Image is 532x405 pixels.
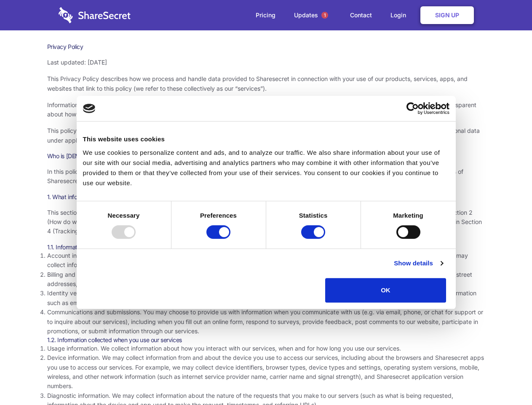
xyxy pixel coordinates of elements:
span: 1.2. Information collected when you use our services [47,336,182,343]
span: Billing and payment information. In order to purchase a service, you may need to provide us with ... [47,271,472,287]
span: Who is [DEMOGRAPHIC_DATA]? [47,152,131,159]
img: logo [83,104,96,113]
span: This Privacy Policy describes how we process and handle data provided to Sharesecret in connectio... [47,75,468,92]
h1: Privacy Policy [47,43,485,51]
strong: Necessary [108,212,140,219]
a: Sign Up [420,6,474,24]
div: We use cookies to personalize content and ads, and to analyze our traffic. We also share informat... [83,148,449,188]
span: Device information. We may collect information from and about the device you use to access our se... [47,354,484,389]
p: Last updated: [DATE] [47,58,485,67]
a: Show details [394,258,443,268]
span: Communications and submissions. You may choose to provide us with information when you communicat... [47,308,483,335]
span: Identity verification information. Some services require you to verify your identity as part of c... [47,289,476,306]
a: Login [382,2,419,28]
span: This section describes the various types of information we collect from and about you. To underst... [47,209,482,235]
button: OK [325,278,446,302]
div: This website uses cookies [83,134,449,144]
img: logo-wordmark-white-trans-d4663122ce5f474addd5e946df7df03e33cb6a1c49d2221995e7729f52c070b2.svg [59,7,131,23]
strong: Statistics [299,212,328,219]
span: 1. What information do we collect about you? [47,193,163,200]
span: Information security and privacy are at the heart of what Sharesecret values and promotes as a co... [47,101,476,118]
strong: Marketing [393,212,423,219]
span: Account information. Our services generally require you to create an account before you can acces... [47,252,468,268]
span: Usage information. We collect information about how you interact with our services, when and for ... [47,345,401,352]
a: Usercentrics Cookiebot - opens in a new window [376,102,449,115]
span: 1.1. Information you provide to us [47,243,132,251]
a: Pricing [247,2,284,28]
span: This policy uses the term “personal data” to refer to information that is related to an identifie... [47,127,480,143]
span: 1 [321,12,328,19]
strong: Preferences [200,212,237,219]
a: Contact [342,2,380,28]
span: In this policy, “Sharesecret,” “we,” “us,” and “our” refer to Sharesecret Inc., a U.S. company. S... [47,168,463,184]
